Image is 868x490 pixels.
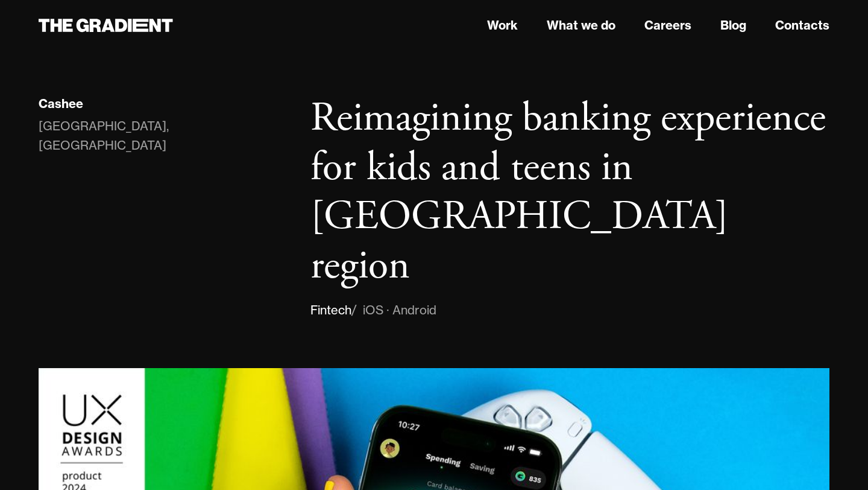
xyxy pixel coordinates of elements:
div: / iOS · Android [351,301,436,320]
a: Careers [644,16,691,34]
h1: Reimagining banking experience for kids and teens in [GEOGRAPHIC_DATA] region [310,94,829,291]
div: Cashee [39,96,83,112]
div: Fintech [310,301,351,320]
div: [GEOGRAPHIC_DATA], [GEOGRAPHIC_DATA] [39,116,286,155]
a: What we do [547,16,615,34]
a: Blog [720,16,746,34]
a: Contacts [775,16,829,34]
a: Work [487,16,518,34]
